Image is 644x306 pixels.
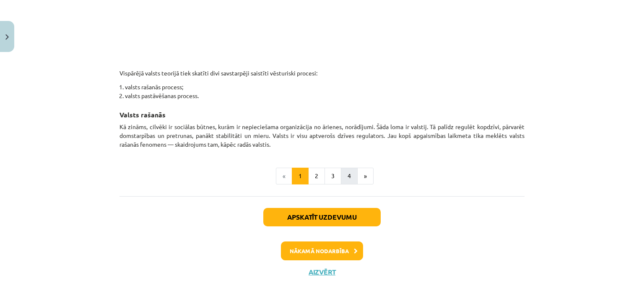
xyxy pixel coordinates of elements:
[119,60,525,78] p: Vispārējā valsts teorijā tiek skatīti divi savstarpēji saistīti vēsturiski procesi:
[281,241,363,261] button: Nākamā nodarbība
[125,91,525,100] li: valsts pastāvēšanas process.
[263,208,381,226] button: Apskatīt uzdevumu
[306,268,338,276] button: Aizvērt
[125,83,525,91] li: valsts rašanās process;
[325,168,341,184] button: 3
[119,168,525,184] nav: Page navigation example
[308,168,325,184] button: 2
[5,34,9,40] img: icon-close-lesson-0947bae3869378f0d4975bcd49f059093ad1ed9edebbc8119c70593378902aed.svg
[119,122,525,149] p: Kā zināms, cilvēki ir sociālas būtnes, kurām ir nepieciešama organizācija no ārienes, norādījumi....
[341,168,358,184] button: 4
[292,168,309,184] button: 1
[119,110,166,119] strong: Valsts rašanās
[357,168,374,184] button: »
